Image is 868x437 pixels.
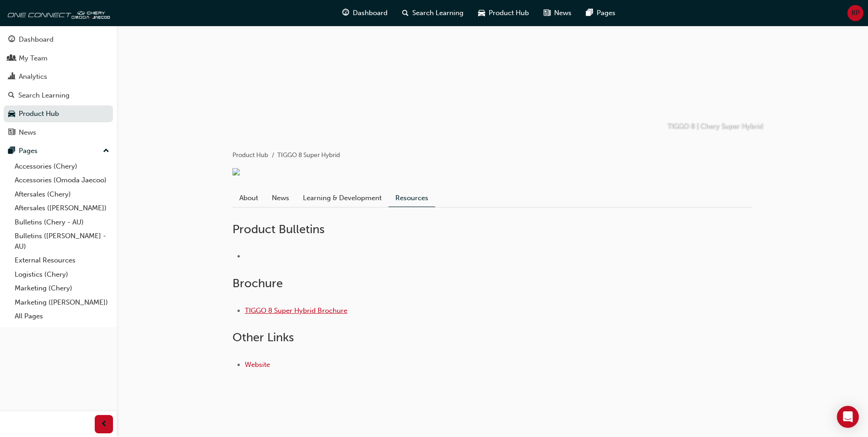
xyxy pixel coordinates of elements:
a: Accessories (Omoda Jaecoo) [11,173,113,187]
span: news-icon [8,129,15,137]
a: Product Hub [4,105,113,122]
a: Product Hub [232,151,268,159]
div: News [19,127,36,138]
a: pages-iconPages [579,4,623,22]
span: Product Hub [489,8,529,18]
button: Pages [4,142,113,159]
span: Pages [597,8,615,18]
a: Bulletins (Chery - AU) [11,215,113,229]
a: guage-iconDashboard [335,4,395,22]
a: TIGGO 8 Super Hybrid Brochure [245,306,347,315]
span: prev-icon [101,419,108,430]
button: KP [847,5,863,21]
span: KP [852,8,860,18]
a: Marketing (Chery) [11,281,113,295]
div: Analytics [19,71,47,82]
h2: Product Bulletins [232,222,752,237]
span: guage-icon [8,36,15,44]
a: Logistics (Chery) [11,268,113,282]
a: Marketing ([PERSON_NAME]) [11,295,113,310]
span: search-icon [8,92,15,100]
a: Learning & Development [296,189,388,207]
button: DashboardMy TeamAnalyticsSearch LearningProduct HubNews [4,29,113,142]
div: Open Intercom Messenger [837,406,859,428]
div: My Team [19,53,48,64]
span: News [554,8,571,18]
span: pages-icon [8,147,15,155]
a: External Resources [11,253,113,268]
a: All Pages [11,309,113,323]
a: Dashboard [4,31,113,48]
a: car-iconProduct Hub [471,4,536,22]
span: car-icon [8,110,15,118]
a: search-iconSearch Learning [395,4,471,22]
li: TIGGO 8 Super Hybrid [277,150,340,161]
p: TIGGO 8 | Chery Super Hybrid [668,121,763,132]
span: people-icon [8,55,15,63]
a: news-iconNews [536,4,579,22]
span: news-icon [544,7,550,19]
span: Dashboard [353,8,388,18]
a: Analytics [4,68,113,85]
span: up-icon [103,145,109,157]
a: Resources [388,189,435,207]
a: Accessories (Chery) [11,159,113,174]
h2: Other Links [232,330,752,345]
a: Aftersales ([PERSON_NAME]) [11,201,113,215]
span: car-icon [478,7,485,19]
span: Search Learning [412,8,464,18]
a: Website [245,361,270,369]
a: Search Learning [4,87,113,104]
div: Search Learning [18,90,70,101]
span: pages-icon [586,7,593,19]
a: News [4,124,113,141]
a: About [232,189,265,207]
h2: Brochure [232,276,752,291]
span: search-icon [402,7,409,19]
img: oneconnect [5,4,110,22]
a: Bulletins ([PERSON_NAME] - AU) [11,229,113,253]
a: News [265,189,296,207]
div: Pages [19,146,38,156]
a: My Team [4,50,113,67]
div: Dashboard [19,34,54,45]
span: guage-icon [342,7,349,19]
a: Aftersales (Chery) [11,187,113,202]
span: chart-icon [8,73,15,81]
img: 2db1d567-84ba-4215-a2f5-740f67719f95.png [232,168,240,175]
